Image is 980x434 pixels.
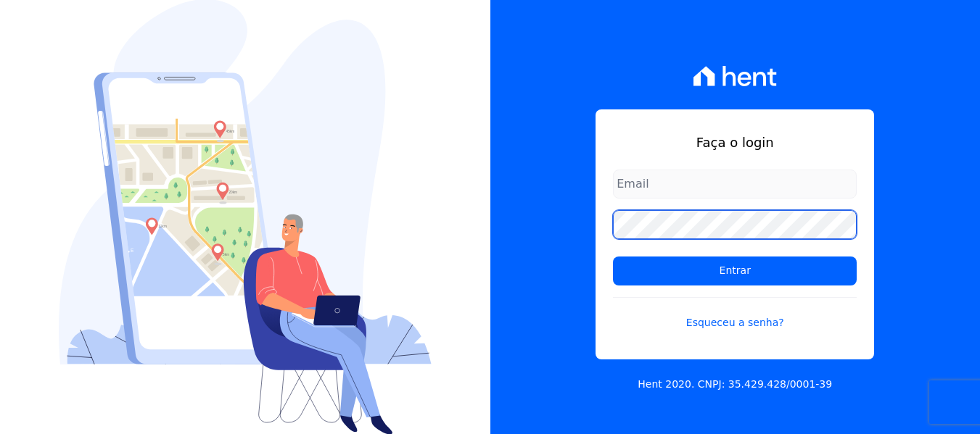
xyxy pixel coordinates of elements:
[638,377,832,392] p: Hent 2020. CNPJ: 35.429.428/0001-39
[613,297,857,330] a: Esqueceu a senha?
[613,170,857,199] input: Email
[613,133,857,152] h1: Faça o login
[613,256,857,285] input: Entrar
